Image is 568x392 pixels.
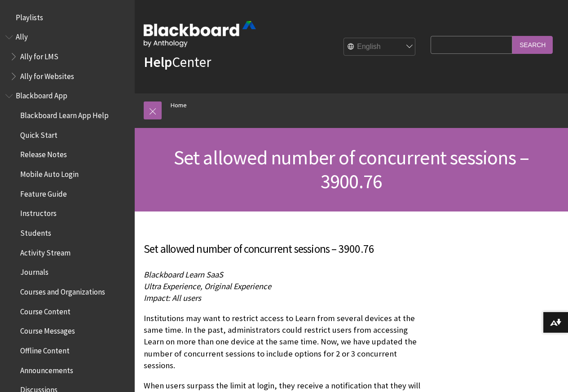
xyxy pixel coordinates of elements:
[174,145,529,194] span: Set allowed number of concurrent sessions – 3900.76
[20,186,67,198] span: Feature Guide
[20,245,70,257] span: Activity Stream
[20,265,48,277] span: Journals
[20,108,109,120] span: Blackboard Learn App Help
[5,30,129,84] nav: Book outline for Anthology Ally Help
[20,363,73,375] span: Announcements
[20,128,57,140] span: Quick Start
[20,69,74,81] span: Ally for Websites
[512,36,553,53] input: Search
[144,241,426,258] h3: Set allowed number of concurrent sessions – 3900.76
[144,53,172,71] strong: Help
[20,147,67,159] span: Release Notes
[16,30,28,42] span: Ally
[20,343,70,355] span: Offline Content
[20,304,70,316] span: Course Content
[20,167,79,179] span: Mobile Auto Login
[344,38,416,56] select: Site Language Selector
[20,284,105,296] span: Courses and Organizations
[20,225,51,238] span: Students
[16,88,67,101] span: Blackboard App
[20,49,58,61] span: Ally for LMS
[144,313,426,371] p: Institutions may want to restrict access to Learn from several devices at the same time. In the p...
[20,206,57,218] span: Instructors
[144,53,211,71] a: HelpCenter
[171,100,187,111] a: Home
[144,21,256,47] img: Blackboard by Anthology
[5,10,129,25] nav: Book outline for Playlists
[144,269,271,303] span: Blackboard Learn SaaS Ultra Experience, Original Experience Impact: All users
[16,10,43,22] span: Playlists
[20,324,75,336] span: Course Messages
